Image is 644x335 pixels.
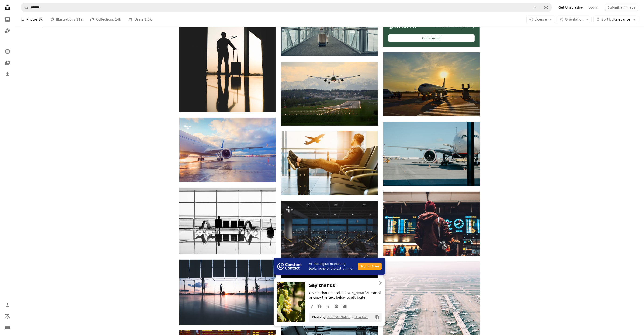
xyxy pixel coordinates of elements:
[21,3,552,12] form: Find visuals sitewide
[383,122,480,186] img: white airliner on runway
[556,4,586,11] a: Get Unsplash+
[535,17,547,21] span: License
[383,52,480,116] img: white airplane parked during daytime
[281,201,377,265] img: A wide-angle view of a dark empty abandoned quarantined waiting hall of a modern airport terminal...
[281,131,377,195] img: man sitting on gang chair with feet on luggage looking at airplane
[339,291,366,295] a: [PERSON_NAME]
[358,263,382,270] div: Try for Free
[90,12,121,27] a: Collections 14k
[179,148,276,152] a: Evening view of a passenger plane wing with engine
[179,290,276,294] a: silhouette of person across gray clouds
[383,82,480,86] a: white airplane parked during daytime
[3,47,12,56] a: Explore
[354,315,368,319] a: Unsplash
[3,323,12,332] button: Menu
[565,17,583,21] span: Orientation
[540,3,552,12] button: Visual search
[50,12,83,27] a: Illustrations 119
[383,152,480,156] a: white airliner on runway
[3,3,12,13] a: Home — Unsplash
[383,192,480,256] img: person looking up to the flight schedules
[128,12,152,27] a: Users 1.3k
[274,258,385,275] a: All the digital marketing tools, none of the extra time.Try for Free
[309,282,382,289] h3: Say thanks!
[332,301,341,311] a: Share on Pinterest
[602,17,613,21] span: Sort by
[373,313,381,321] button: Copy to clipboard
[325,315,351,319] a: [PERSON_NAME]
[3,69,12,79] a: Download History
[324,301,332,311] a: Share on Twitter
[530,3,540,12] button: Clear
[526,16,555,23] button: License
[281,62,377,126] img: white biplane
[341,301,349,311] a: Share over email
[315,301,324,311] a: Share on Facebook
[3,312,12,321] button: Language
[309,262,354,271] span: All the digital marketing tools, none of the extra time.
[281,231,377,235] a: A wide-angle view of a dark empty abandoned quarantined waiting hall of a modern airport terminal...
[179,50,276,54] a: silhouette of man holding luggage inside airport
[115,17,121,22] span: 14k
[3,301,12,310] a: Log in / Sign up
[179,219,276,223] a: man sitting on gang chair during daytime
[383,308,480,312] a: aerial view of airport with lots of airplanes during daytime
[3,58,12,67] a: Collections
[76,17,83,22] span: 119
[388,34,475,42] div: Get started
[605,4,638,11] button: Submit an image
[586,4,601,11] a: Log in
[277,263,302,270] img: file-1754318165549-24bf788d5b37
[602,17,630,22] span: Relevance
[179,188,276,254] img: man sitting on gang chair during daytime
[3,26,12,35] a: Illustrations
[593,16,638,23] button: Sort byRelevance
[179,118,276,182] img: Evening view of a passenger plane wing with engine
[309,291,382,300] p: Give a shoutout to on social or copy the text below to attribute.
[21,3,29,12] button: Search Unsplash
[179,260,276,325] img: silhouette of person across gray clouds
[383,222,480,226] a: person looking up to the flight schedules
[145,17,152,22] span: 1.3k
[310,314,368,321] span: Photo by on
[281,91,377,96] a: white biplane
[557,16,592,23] button: Orientation
[3,15,12,24] a: Photos
[281,161,377,165] a: man sitting on gang chair with feet on luggage looking at airplane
